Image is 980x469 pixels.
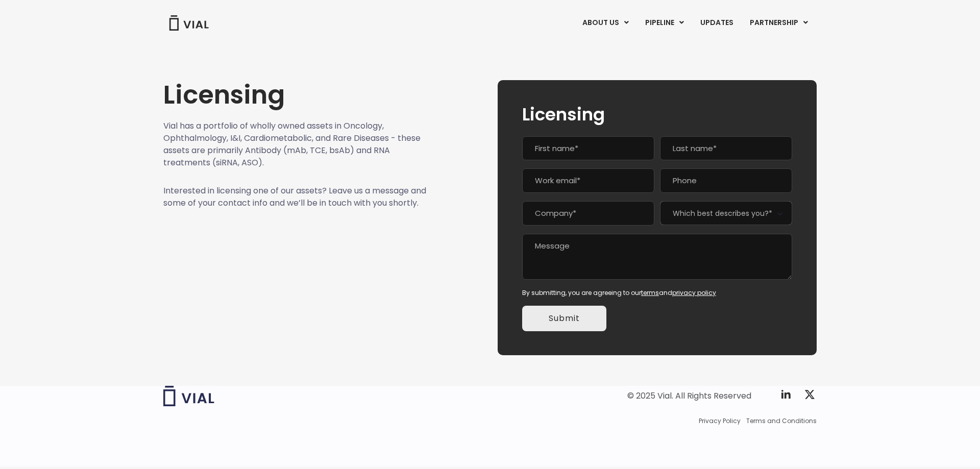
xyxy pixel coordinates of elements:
a: PIPELINEMenu Toggle [637,14,692,32]
input: Work email* [522,168,654,193]
a: privacy policy [672,288,716,297]
a: Terms and Conditions [746,416,817,426]
a: Privacy Policy [699,416,741,426]
div: © 2025 Vial. All Rights Reserved [627,390,751,402]
a: ABOUT USMenu Toggle [574,14,636,32]
a: UPDATES [692,14,741,32]
span: Which best describes you?* [660,201,792,225]
h2: Licensing [522,105,792,124]
a: terms [641,288,659,297]
div: By submitting, you are agreeing to our and [522,288,792,298]
p: Vial has a portfolio of wholly owned assets in Oncology, Ophthalmology, I&I, Cardiometabolic, and... [163,120,427,169]
p: Interested in licensing one of our assets? Leave us a message and some of your contact info and w... [163,185,427,209]
input: Submit [522,306,606,331]
h1: Licensing [163,80,427,110]
img: Vial Logo [168,15,209,31]
a: PARTNERSHIPMenu Toggle [742,14,816,32]
img: Vial logo wih "Vial" spelled out [163,386,214,406]
input: Phone [660,168,792,193]
input: First name* [522,136,654,161]
input: Last name* [660,136,792,161]
input: Company* [522,201,654,226]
